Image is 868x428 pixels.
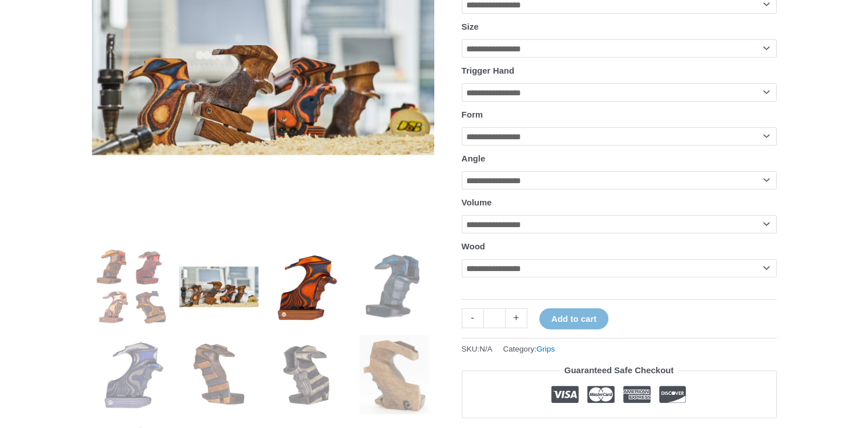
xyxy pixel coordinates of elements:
label: Trigger Hand [462,66,515,75]
span: Category: [503,342,555,356]
label: Wood [462,241,485,251]
span: SKU: [462,342,492,356]
legend: Guaranteed Safe Checkout [560,362,679,378]
img: Rink Air Pistol Grip - Image 8 [355,335,434,414]
label: Angle [462,154,486,163]
a: + [506,308,527,328]
img: Rink Air Pistol Grip - Image 6 [179,335,259,414]
a: - [462,308,483,328]
span: N/A [479,345,492,353]
img: Rink Air Pistol Grip - Image 5 [92,335,171,414]
img: Rink Air Pistol Grip [92,247,171,326]
label: Form [462,110,483,119]
a: Grips [536,345,555,353]
img: Rink Air Pistol Grip - Image 2 [179,247,259,326]
img: Rink Air Pistol Grip - Image 7 [267,335,346,414]
img: Rink Air Pistol Grip - Image 4 [355,247,434,326]
img: Rink Air Pistol Grip - Image 3 [267,247,346,326]
label: Volume [462,197,492,207]
label: Size [462,22,479,31]
input: Product quantity [483,308,506,328]
button: Add to cart [539,308,608,329]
